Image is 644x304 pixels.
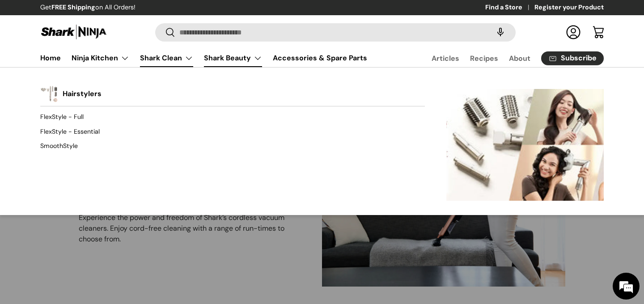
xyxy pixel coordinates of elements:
[40,3,136,13] p: Get on All Orders!
[273,49,367,67] a: Accessories & Spare Parts
[135,49,199,67] summary: Shark Clean
[66,49,135,67] summary: Ninja Kitchen
[40,49,61,67] a: Home
[470,50,498,67] a: Recipes
[486,22,515,42] speech-search-button: Search by voice
[509,50,530,67] a: About
[199,49,267,67] summary: Shark Beauty
[432,50,459,67] a: Articles
[410,49,604,67] nav: Secondary
[40,23,107,41] img: Shark Ninja Philippines
[485,3,534,13] a: Find a Store
[51,3,95,11] strong: FREE Shipping
[541,51,604,65] a: Subscribe
[40,49,367,67] nav: Primary
[561,55,597,62] span: Subscribe
[534,3,604,13] a: Register your Product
